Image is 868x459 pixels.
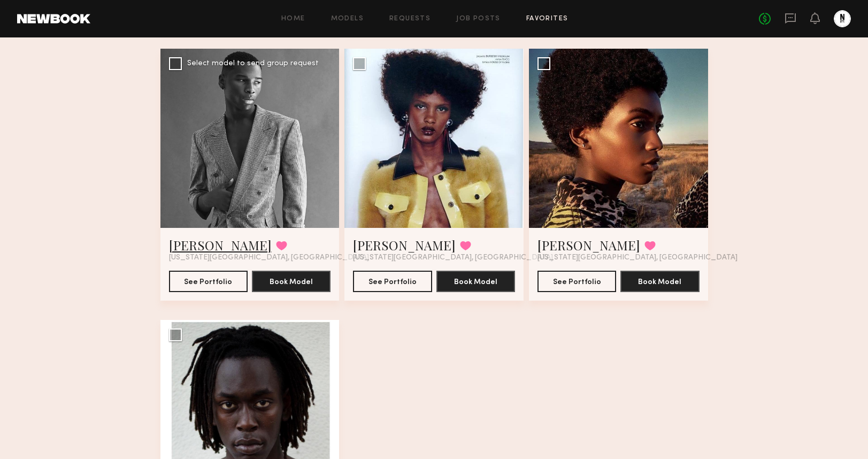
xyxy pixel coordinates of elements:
button: See Portfolio [353,271,432,292]
a: Requests [389,16,431,22]
a: [PERSON_NAME] [169,236,272,254]
a: [PERSON_NAME] [537,236,640,254]
span: [US_STATE][GEOGRAPHIC_DATA], [GEOGRAPHIC_DATA] [537,254,738,262]
button: Book Model [252,271,331,292]
a: Job Posts [456,16,501,22]
button: Book Model [436,271,515,292]
a: Home [281,16,305,22]
a: Favorites [526,16,569,22]
a: [PERSON_NAME] [353,236,456,254]
a: Book Model [620,277,699,286]
a: Models [331,16,364,22]
span: [US_STATE][GEOGRAPHIC_DATA], [GEOGRAPHIC_DATA] [169,254,369,262]
div: Select model to send group request [187,60,319,67]
a: Book Model [252,277,331,286]
button: See Portfolio [169,271,248,292]
span: [US_STATE][GEOGRAPHIC_DATA], [GEOGRAPHIC_DATA] [353,254,553,262]
button: See Portfolio [537,271,616,292]
button: Book Model [620,271,699,292]
a: Book Model [436,277,515,286]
